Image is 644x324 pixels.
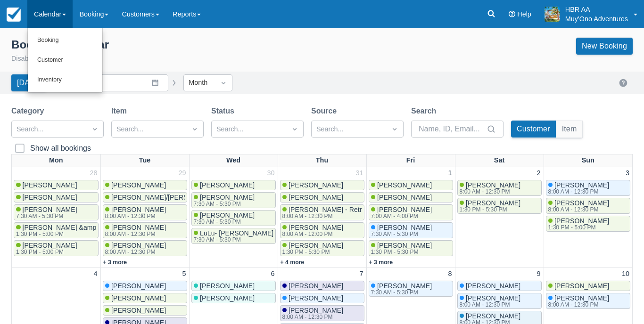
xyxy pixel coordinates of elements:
a: [PERSON_NAME]7:30 AM - 5:30 PM [369,281,453,297]
a: Booking [28,31,102,50]
a: [PERSON_NAME] [280,281,364,291]
a: [PERSON_NAME]8:00 AM - 12:30 PM [103,240,187,256]
div: 1:30 PM - 5:00 PM [548,225,608,230]
a: [PERSON_NAME] [191,293,276,303]
a: + 3 more [369,259,393,266]
div: 1:30 PM - 5:30 PM [371,249,430,255]
a: + 3 more [103,259,127,266]
a: [PERSON_NAME] [369,180,453,190]
span: [PERSON_NAME] [111,282,166,290]
a: Wed [224,154,242,167]
a: [PERSON_NAME] [103,293,187,303]
a: [PERSON_NAME]8:00 AM - 12:30 PM [546,180,631,196]
span: [PERSON_NAME] [111,181,166,189]
a: [PERSON_NAME] [369,192,453,202]
span: LuLu- [PERSON_NAME] [200,229,273,237]
span: [PERSON_NAME] [111,307,166,314]
button: Customer [511,121,556,138]
span: [PERSON_NAME] [289,282,343,290]
div: 8:00 AM - 12:30 PM [282,213,392,219]
div: Month [189,78,210,88]
span: [PERSON_NAME] [289,181,343,189]
a: 2 [535,168,542,178]
a: [PERSON_NAME] [103,180,187,190]
div: 1:30 PM - 5:00 PM [16,231,153,237]
span: [PERSON_NAME] [200,282,255,290]
input: Name, ID, Email... [419,121,485,138]
div: 8:00 AM - 12:30 PM [460,302,519,308]
a: [PERSON_NAME]8:00 AM - 12:30 PM [103,204,187,220]
a: 4 [91,269,99,279]
span: [PERSON_NAME] [111,294,166,302]
a: 31 [354,168,365,178]
div: 8:00 AM - 12:00 PM [282,231,342,237]
div: 1:30 PM - 5:30 PM [282,249,342,255]
a: [PERSON_NAME]/[PERSON_NAME]; [PERSON_NAME]/[PERSON_NAME]; [PERSON_NAME]/[PERSON_NAME] [103,192,187,202]
div: 7:30 AM - 5:30 PM [371,231,430,237]
a: [PERSON_NAME] &amp; [PERSON_NAME]1:30 PM - 5:00 PM [14,222,99,238]
div: Show all bookings [30,144,91,153]
span: [PERSON_NAME] [554,199,609,207]
span: [PERSON_NAME] [289,294,343,302]
a: [PERSON_NAME] [103,281,187,291]
img: A20 [545,7,560,22]
a: [PERSON_NAME] [14,180,99,190]
span: [PERSON_NAME] [111,224,166,231]
span: [PERSON_NAME] [466,312,520,320]
span: [PERSON_NAME] [289,194,343,201]
div: Booking Calendar [11,38,109,52]
button: Disable New Calendar [11,54,78,64]
img: checkfront-main-nav-mini-logo.png [7,8,21,22]
span: [PERSON_NAME] [466,282,520,290]
a: [PERSON_NAME]1:30 PM - 5:30 PM [457,198,542,214]
a: [PERSON_NAME]8:00 AM - 12:30 PM [457,293,542,309]
a: [PERSON_NAME] [191,281,276,291]
a: [PERSON_NAME] [546,281,631,291]
span: Dropdown icon [190,124,199,134]
a: [PERSON_NAME]1:30 PM - 5:00 PM [14,240,99,256]
span: Dropdown icon [219,78,228,88]
div: 1:30 PM - 5:00 PM [16,249,75,255]
a: + 4 more [281,259,305,266]
span: [PERSON_NAME] [200,211,255,219]
button: [DATE] [11,74,47,91]
a: 9 [535,269,542,279]
label: Status [211,105,238,117]
div: 8:00 AM - 12:30 PM [105,249,165,255]
a: [PERSON_NAME] [280,293,364,303]
span: [PERSON_NAME] [377,282,432,290]
a: 5 [180,269,188,279]
div: 7:30 AM - 5:30 PM [194,219,253,225]
span: [PERSON_NAME]/[PERSON_NAME]; [PERSON_NAME]/[PERSON_NAME]; [PERSON_NAME]/[PERSON_NAME] [111,194,453,201]
a: [PERSON_NAME]1:30 PM - 5:00 PM [546,216,631,232]
div: 8:00 AM - 12:30 PM [548,189,608,194]
a: 29 [176,168,188,178]
span: [PERSON_NAME] [377,181,432,189]
a: 6 [269,269,276,279]
input: Date [62,74,168,91]
a: [PERSON_NAME]1:30 PM - 5:30 PM [280,240,364,256]
span: Dropdown icon [90,124,99,134]
div: 7:30 AM - 5:30 PM [194,201,253,207]
a: [PERSON_NAME]7:30 AM - 5:30 PM [191,192,276,208]
span: [PERSON_NAME] [466,294,520,302]
a: [PERSON_NAME]8:00 AM - 12:30 PM [457,180,542,196]
span: [PERSON_NAME] [554,294,609,302]
div: 8:00 AM - 12:30 PM [105,213,165,219]
a: [PERSON_NAME] [280,192,364,202]
span: [PERSON_NAME] [200,294,255,302]
div: 8:00 AM - 12:30 PM [548,207,608,212]
a: 28 [88,168,99,178]
span: [PERSON_NAME] [554,181,609,189]
span: [PERSON_NAME] &amp; [PERSON_NAME] [23,224,155,231]
a: 8 [446,269,454,279]
span: Dropdown icon [290,124,299,134]
a: [PERSON_NAME]1:30 PM - 5:30 PM [369,240,453,256]
a: Fri [405,154,417,167]
label: Source [311,105,340,117]
a: Tue [137,154,153,167]
a: [PERSON_NAME]7:30 AM - 5:30 PM [191,210,276,226]
a: [PERSON_NAME] [103,305,187,316]
label: Item [111,105,131,117]
a: [PERSON_NAME] [191,180,276,190]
